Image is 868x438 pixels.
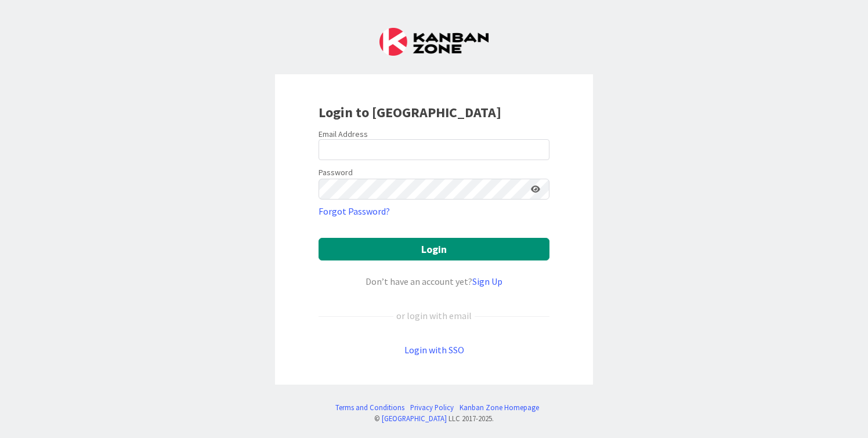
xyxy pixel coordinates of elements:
[382,414,447,423] a: [GEOGRAPHIC_DATA]
[330,413,539,424] div: © LLC 2017- 2025 .
[472,276,502,287] a: Sign Up
[379,28,489,56] img: Kanban Zone
[319,274,549,288] div: Don’t have an account yet?
[393,309,475,323] div: or login with email
[319,238,549,260] button: Login
[404,344,464,356] a: Login with SSO
[460,402,539,413] a: Kanban Zone Homepage
[319,166,353,179] label: Password
[410,402,454,413] a: Privacy Policy
[319,103,501,121] b: Login to [GEOGRAPHIC_DATA]
[319,204,390,218] a: Forgot Password?
[335,402,404,413] a: Terms and Conditions
[319,129,368,139] label: Email Address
